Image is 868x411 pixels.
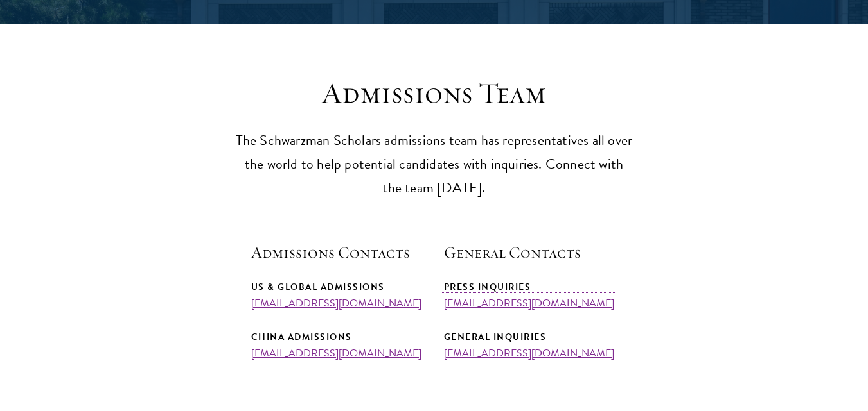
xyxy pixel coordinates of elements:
div: US & Global Admissions [251,279,425,295]
a: [EMAIL_ADDRESS][DOMAIN_NAME] [444,296,614,311]
div: China Admissions [251,329,425,345]
a: [EMAIL_ADDRESS][DOMAIN_NAME] [251,346,421,361]
div: Press Inquiries [444,279,617,295]
a: [EMAIL_ADDRESS][DOMAIN_NAME] [444,346,614,361]
h5: General Contacts [444,242,617,264]
h3: Admissions Team [235,76,633,112]
div: General Inquiries [444,329,617,345]
a: [EMAIL_ADDRESS][DOMAIN_NAME] [251,296,421,311]
h5: Admissions Contacts [251,242,425,264]
p: The Schwarzman Scholars admissions team has representatives all over the world to help potential ... [235,129,633,200]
